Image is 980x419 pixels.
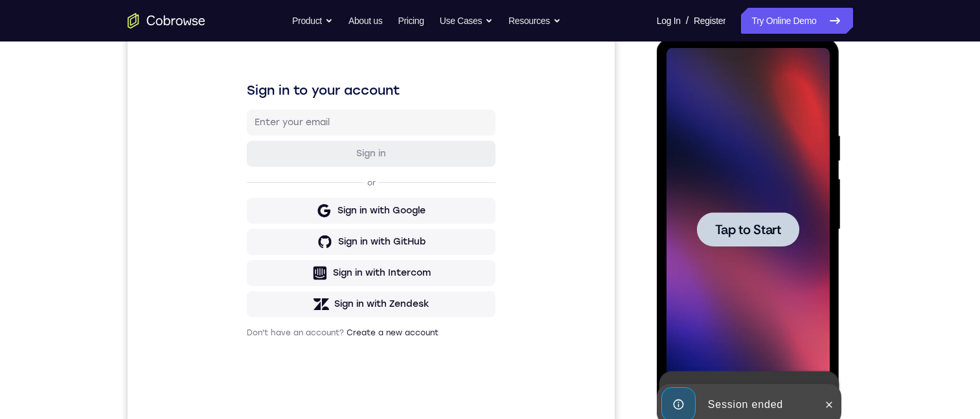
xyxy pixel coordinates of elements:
button: Sign in with GitHub [119,237,368,263]
p: Don't have an account? [119,335,368,346]
a: Register [694,8,725,34]
div: Sign in with Zendesk [207,305,302,318]
button: Resources [508,8,561,34]
div: Session ended [46,353,159,379]
a: About us [348,8,382,34]
div: Sign in with Intercom [205,274,303,287]
a: Pricing [398,8,424,34]
a: Go to the home page [128,13,205,29]
p: or [237,186,251,196]
div: Sign in with Google [210,212,298,225]
button: Tap to Start [40,174,142,208]
span: / [686,13,689,29]
button: Product [292,8,333,34]
button: Sign in with Zendesk [119,299,368,325]
a: Create a new account [219,336,311,345]
button: Sign in with Google [119,206,368,232]
div: Sign in with GitHub [211,243,298,256]
button: Use Cases [440,8,493,34]
a: Log In [657,8,681,34]
button: Sign in with Intercom [119,268,368,294]
a: Try Online Demo [741,8,852,34]
span: Tap to Start [58,185,124,198]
